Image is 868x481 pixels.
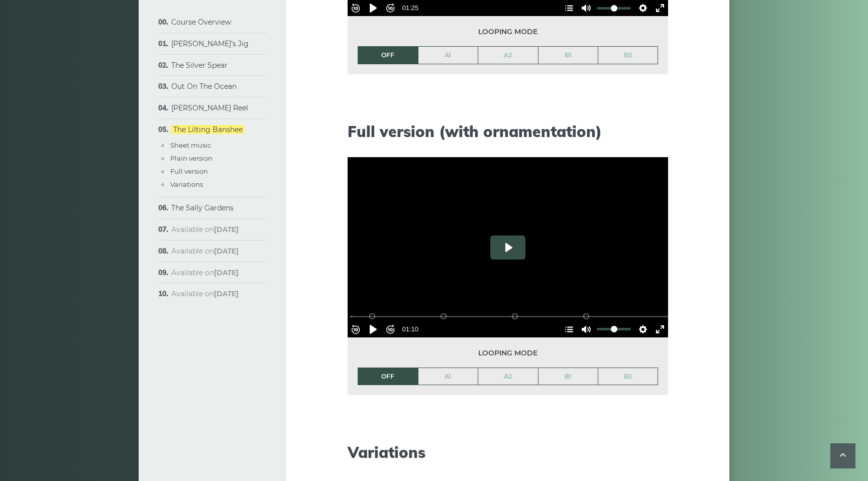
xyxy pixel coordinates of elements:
a: A1 [418,47,478,64]
a: The Silver Spear [171,61,228,70]
span: Looping mode [358,26,658,38]
a: Full version [170,167,208,175]
a: Variations [170,180,203,188]
span: Available on [171,247,239,256]
a: Sheet music [170,141,211,149]
a: Course Overview [171,18,231,27]
a: Plain version [170,154,212,162]
strong: [DATE] [214,268,239,277]
h2: Full version (with ornamentation) [348,123,668,141]
a: [PERSON_NAME] Reel [171,103,248,112]
strong: [DATE] [214,289,239,298]
span: Available on [171,289,239,298]
a: The Lilting Banshee [171,125,245,134]
a: B1 [538,368,598,385]
span: Looping mode [358,347,658,359]
span: Available on [171,268,239,277]
strong: [DATE] [214,225,239,234]
h2: Variations [348,443,668,461]
a: Out On The Ocean [171,82,237,91]
a: B1 [538,47,598,64]
span: Available on [171,225,239,234]
a: A2 [478,47,538,64]
a: [PERSON_NAME]’s Jig [171,39,249,48]
a: The Sally Gardens [171,203,234,212]
strong: [DATE] [214,247,239,256]
a: B2 [598,368,658,385]
a: A1 [418,368,478,385]
a: A2 [478,368,538,385]
a: B2 [598,47,658,64]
